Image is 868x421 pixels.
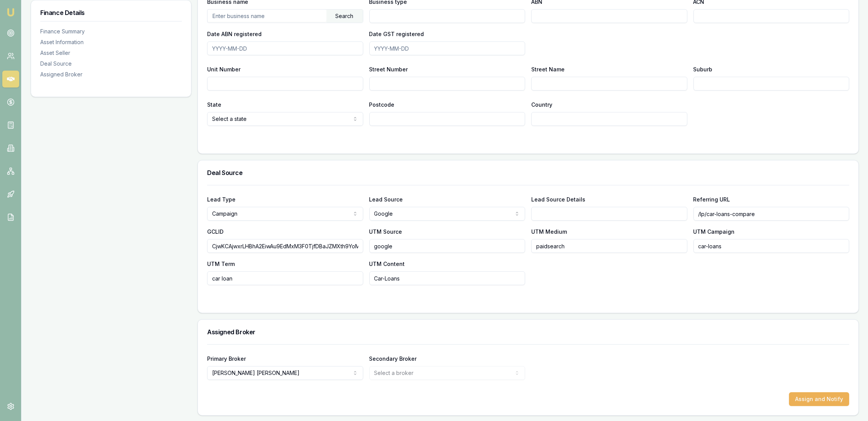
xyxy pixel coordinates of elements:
[369,31,424,37] label: Date GST registered
[207,66,240,73] label: Unit Number
[207,41,363,55] input: YYYY-MM-DD
[40,60,182,68] div: Deal Source
[369,196,403,203] label: Lead Source
[369,41,525,55] input: YYYY-MM-DD
[207,196,236,203] label: Lead Type
[208,10,326,22] input: Enter business name
[6,8,15,17] img: emu-icon-u.png
[693,196,730,203] label: Referring URL
[40,28,182,35] div: Finance Summary
[531,228,567,235] label: UTM Medium
[369,66,408,73] label: Street Number
[789,392,849,406] button: Assign and Notify
[531,66,565,73] label: Street Name
[207,31,262,37] label: Date ABN registered
[40,49,182,57] div: Asset Seller
[207,261,235,267] label: UTM Term
[369,261,405,267] label: UTM Content
[369,355,417,362] label: Secondary Broker
[207,170,849,176] h3: Deal Source
[40,71,182,78] div: Assigned Broker
[369,101,395,108] label: Postcode
[207,228,224,235] label: GCLID
[531,101,552,108] label: Country
[693,66,713,73] label: Suburb
[369,228,402,235] label: UTM Source
[40,38,182,46] div: Asset Information
[531,196,585,203] label: Lead Source Details
[207,101,221,108] label: State
[40,10,182,16] h3: Finance Details
[207,355,246,362] label: Primary Broker
[693,228,735,235] label: UTM Campaign
[207,329,849,335] h3: Assigned Broker
[326,10,363,23] div: Search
